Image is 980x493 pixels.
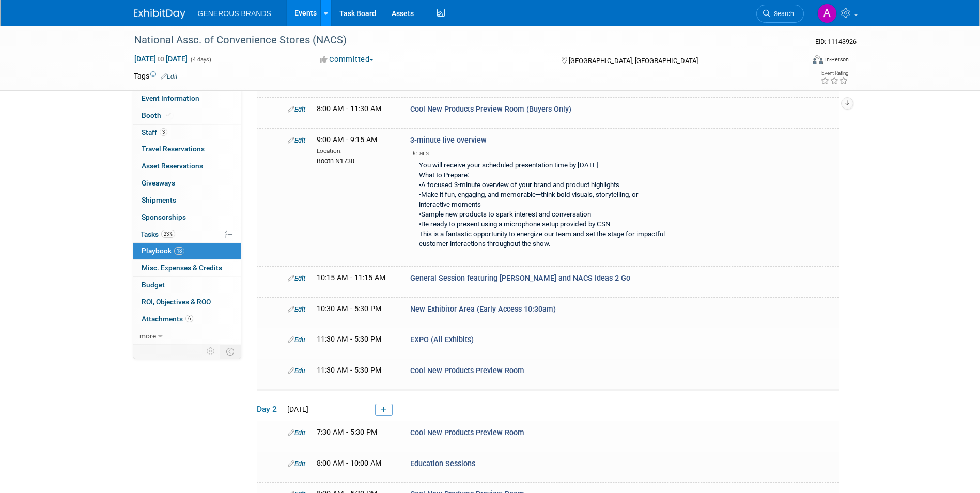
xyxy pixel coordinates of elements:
a: Edit [288,429,305,437]
span: 8:00 AM - 10:00 AM [317,459,382,468]
span: more [139,332,156,340]
span: [DATE] [284,405,308,413]
a: Shipments [133,192,241,209]
span: Misc. Expenses & Credits [142,264,222,272]
span: Playbook [142,246,184,255]
a: Event Information [133,90,241,107]
a: Sponsorships [133,209,241,226]
a: Staff3 [133,125,241,141]
span: Travel Reservations [142,145,205,153]
span: Event Information [142,94,199,102]
div: Event Format [743,54,849,69]
a: Giveaways [133,175,241,192]
span: Asset Reservations [142,162,203,170]
div: Booth N1730 [317,156,395,166]
a: Travel Reservations [133,141,241,158]
span: Sponsorships [142,213,186,221]
span: Cool New Products Preview Room (Buyers Only) [410,105,571,114]
span: Shipments [142,196,176,204]
span: Staff [142,128,167,136]
span: EXPO (All Exhibits) [410,335,474,344]
a: Budget [133,277,241,294]
div: Location: [317,145,395,156]
span: Cool New Products Preview Room [410,428,524,437]
span: 10:30 AM - 5:30 PM [317,304,382,313]
span: [GEOGRAPHIC_DATA], [GEOGRAPHIC_DATA] [569,57,698,65]
span: 10:15 AM - 11:15 AM [317,273,386,282]
div: You will receive your scheduled presentation time by [DATE] What to Prepare: •A focused 3-minute ... [410,158,676,253]
a: Edit [288,336,305,344]
button: Committed [316,54,378,65]
span: ROI, Objectives & ROO [142,298,211,306]
span: 8:00 AM - 11:30 AM [317,104,382,113]
span: 9:00 AM - 9:15 AM [317,135,378,144]
a: Booth [133,107,241,124]
i: Booth reservation complete [166,112,171,118]
span: 3 [160,128,167,136]
span: Giveaways [142,179,175,187]
span: New Exhibitor Area (Early Access 10:30am) [410,305,556,314]
span: Cool New Products Preview Room [410,366,524,375]
span: 11:30 AM - 5:30 PM [317,366,382,375]
span: Education Sessions [410,459,475,468]
span: Budget [142,281,165,289]
a: Playbook18 [133,243,241,259]
span: Event ID: 11143926 [815,38,857,45]
a: more [133,328,241,345]
td: Personalize Event Tab Strip [202,345,220,358]
span: Tasks [141,230,175,238]
div: In-Person [825,56,849,64]
a: Edit [288,136,305,144]
img: Astrid Aguayo [817,4,837,23]
a: Edit [288,274,305,282]
span: 11:30 AM - 5:30 PM [317,335,382,344]
td: Tags [134,71,178,81]
span: to [156,55,166,63]
span: Booth [142,111,173,119]
span: Search [770,10,794,18]
span: (4 days) [190,56,211,63]
div: Details: [410,146,676,158]
span: 3-minute live overview [410,136,487,145]
div: National Assc. of Convenience Stores (NACS) [131,31,788,50]
td: Toggle Event Tabs [220,345,241,358]
a: ROI, Objectives & ROO [133,294,241,311]
a: Tasks23% [133,226,241,243]
a: Attachments6 [133,311,241,328]
a: Edit [288,367,305,375]
span: Day 2 [257,404,283,415]
span: 6 [185,315,193,322]
a: Search [756,5,804,23]
a: Edit [288,460,305,468]
a: Edit [288,305,305,313]
a: Asset Reservations [133,158,241,175]
a: Misc. Expenses & Credits [133,260,241,276]
span: 7:30 AM - 5:30 PM [317,428,378,437]
img: ExhibitDay [134,9,185,19]
img: Format-Inperson.png [813,55,823,64]
span: GENEROUS BRANDS [198,9,271,18]
span: 23% [161,230,175,238]
span: General Session featuring [PERSON_NAME] and NACS Ideas 2 Go [410,274,630,283]
a: Edit [288,105,305,113]
div: Event Rating [820,71,848,76]
span: Attachments [142,315,193,323]
a: Edit [161,73,178,80]
span: 18 [174,247,184,255]
span: [DATE] [DATE] [134,54,188,64]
